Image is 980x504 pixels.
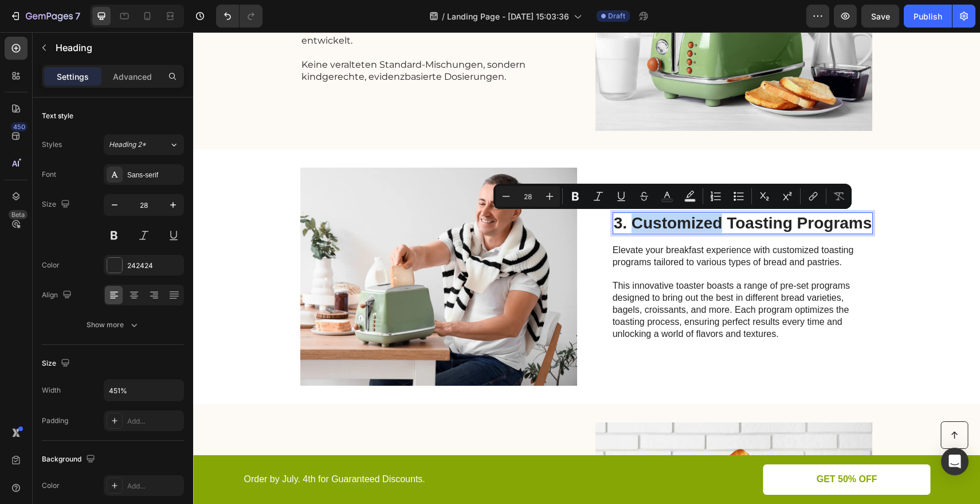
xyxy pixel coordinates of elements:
p: Keine veralteten Standard-Mischungen, sondern kindgerechte, evidenzbasierte Dosierungen. [108,27,366,51]
span: Landing Page - [DATE] 15:03:36 [447,10,569,22]
p: GET 50% OFF [624,441,684,453]
div: Beta [9,210,28,219]
div: Color [42,260,60,270]
div: Size [42,356,72,371]
div: Styles [42,139,62,150]
p: Elevate your breakfast experience with customized toasting programs tailored to various types of ... [420,212,677,237]
div: 450 [11,122,28,131]
div: Align [42,288,74,303]
a: GET 50% OFF [570,432,738,463]
div: Open Intercom Messenger [941,448,969,475]
div: Sans-serif [127,170,181,180]
div: Background [42,452,97,467]
p: 3. Customized Toasting Programs [421,181,679,201]
p: This innovative toaster boasts a range of pre-set programs designed to bring out the best in diff... [420,248,677,308]
p: 7 [75,9,80,23]
div: Color [42,480,60,491]
button: Save [861,5,899,28]
div: Undo/Redo [216,5,262,28]
div: 242424 [127,261,181,271]
div: Show more [87,319,140,331]
iframe: Design area [193,32,980,504]
div: Size [42,197,72,212]
div: Add... [127,481,181,491]
span: Draft [608,11,625,21]
div: Padding [42,416,68,426]
div: Width [42,385,61,396]
button: Show more [42,315,184,335]
div: Font [42,169,56,180]
div: Add... [127,416,181,427]
span: / [442,10,445,22]
span: Save [871,11,890,21]
button: Heading 2* [104,134,184,155]
input: Auto [104,380,183,401]
p: Heading [56,41,179,55]
img: gempages_432750572815254551-e482b8d6-7abe-4a97-b54a-79c1ad70bbfa.webp [107,135,384,354]
div: Publish [914,10,942,22]
button: 7 [5,5,85,28]
span: Heading 2* [109,139,146,150]
div: Editor contextual toolbar [493,184,852,209]
div: Text style [42,111,73,121]
h2: Rich Text Editor. Editing area: main [420,180,680,202]
p: Settings [57,71,89,83]
p: Advanced [113,71,152,83]
button: Publish [904,5,952,28]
